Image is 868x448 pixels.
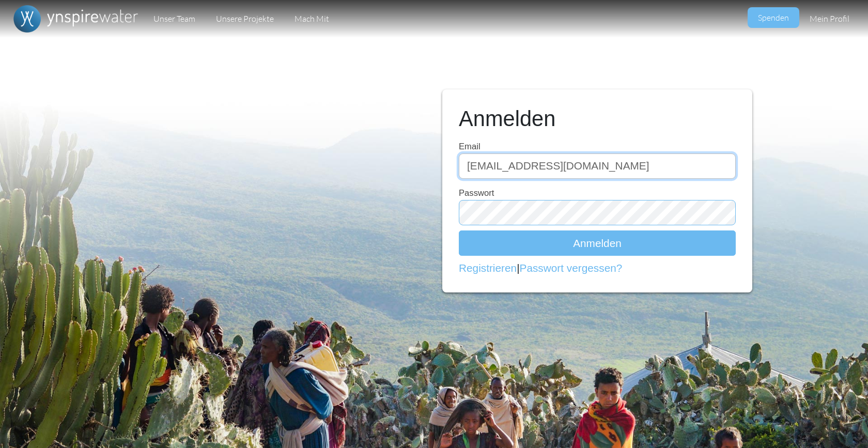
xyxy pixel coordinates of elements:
div: | [459,260,736,276]
a: Registrieren [459,262,517,274]
label: Email [459,141,481,153]
h2: Anmelden [459,106,736,132]
input: Email [459,153,736,179]
label: Passwort [459,187,494,200]
a: Spenden [748,7,799,28]
button: Anmelden [459,230,736,256]
a: Passwort vergessen? [520,262,623,274]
